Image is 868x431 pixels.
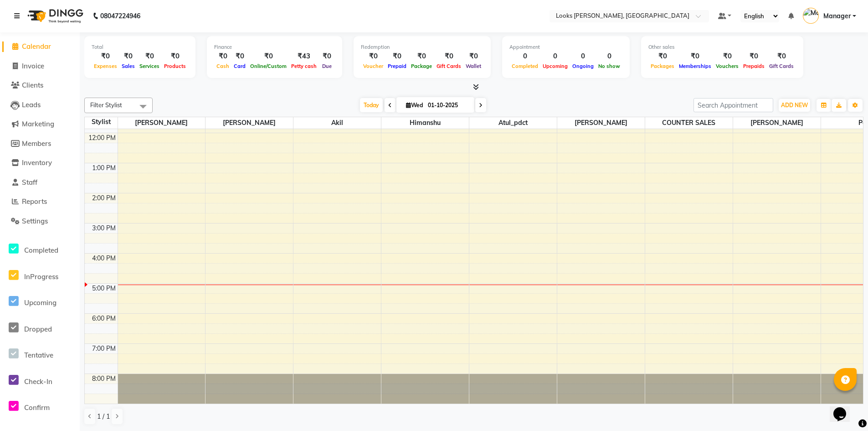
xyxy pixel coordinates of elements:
span: Upcoming [540,63,570,69]
span: Due [320,63,334,69]
span: Members [22,139,51,148]
div: 12:00 PM [87,133,118,143]
span: Check-In [24,377,52,386]
span: Himanshu [381,117,469,129]
a: Invoice [2,61,77,72]
span: Cash [214,63,231,69]
a: Clients [2,80,77,91]
span: Memberships [677,63,714,69]
div: ₹0 [248,51,289,62]
div: 5:00 PM [90,284,118,293]
span: Wed [404,102,425,109]
div: ₹0 [409,51,434,62]
span: Products [162,63,188,69]
img: Manager [803,8,819,24]
span: Prepaid [385,63,409,69]
img: logo [23,3,86,29]
b: 08047224946 [100,3,140,29]
span: Akil [293,117,381,129]
span: Ongoing [570,63,596,69]
span: Manager [823,11,851,21]
div: ₹0 [319,51,335,62]
div: ₹0 [92,51,119,62]
span: Filter Stylist [90,101,122,109]
span: Today [360,98,383,112]
span: Tentative [24,351,53,359]
div: Redemption [361,43,483,51]
div: 6:00 PM [90,314,118,323]
div: ₹0 [714,51,741,62]
button: ADD NEW [779,99,810,112]
div: 0 [596,51,622,62]
div: ₹0 [741,51,767,62]
span: Settings [22,217,48,225]
div: ₹0 [119,51,137,62]
span: [PERSON_NAME] [733,117,821,129]
span: Reports [22,197,47,206]
span: [PERSON_NAME] [205,117,293,129]
a: Calendar [2,42,77,52]
div: Finance [214,43,335,51]
div: 4:00 PM [90,254,118,263]
span: Packages [648,63,677,69]
a: Inventory [2,158,77,168]
input: 2025-10-01 [425,99,471,112]
span: Leads [22,100,41,109]
div: 8:00 PM [90,374,118,384]
span: Expenses [92,63,119,69]
span: Marketing [22,119,54,128]
div: ₹0 [214,51,231,62]
span: Atul_pdct [469,117,557,129]
span: Staff [22,178,37,187]
span: Package [409,63,434,69]
span: Dropped [24,325,52,333]
span: Prepaids [741,63,767,69]
div: Other sales [648,43,796,51]
span: Online/Custom [248,63,289,69]
span: Inventory [22,158,52,167]
span: [PERSON_NAME] [557,117,645,129]
span: Calendar [22,42,51,51]
span: ADD NEW [781,102,808,109]
div: Stylist [85,117,118,127]
div: 0 [540,51,570,62]
a: Members [2,139,77,149]
span: Wallet [463,63,483,69]
span: Completed [509,63,540,69]
iframe: chat widget [830,395,859,422]
span: Gift Cards [767,63,796,69]
div: ₹0 [767,51,796,62]
div: 2:00 PM [90,193,118,203]
div: ₹0 [231,51,248,62]
div: 1:00 PM [90,163,118,173]
span: No show [596,63,622,69]
span: Clients [22,81,43,89]
span: InProgress [24,272,58,281]
span: Vouchers [714,63,741,69]
div: ₹0 [434,51,463,62]
span: Petty cash [289,63,319,69]
span: Confirm [24,403,50,412]
span: Invoice [22,62,44,70]
div: ₹43 [289,51,319,62]
span: [PERSON_NAME] [118,117,205,129]
a: Leads [2,100,77,110]
a: Marketing [2,119,77,130]
span: Gift Cards [434,63,463,69]
a: Reports [2,197,77,207]
div: ₹0 [137,51,162,62]
div: 3:00 PM [90,223,118,233]
span: Voucher [361,63,385,69]
a: Settings [2,216,77,227]
div: ₹0 [361,51,385,62]
div: Appointment [509,43,622,51]
span: COUNTER SALES [645,117,733,129]
span: Completed [24,246,58,254]
div: ₹0 [463,51,483,62]
span: Card [231,63,248,69]
span: Upcoming [24,298,56,307]
div: ₹0 [648,51,677,62]
input: Search Appointment [693,98,773,112]
div: 0 [570,51,596,62]
div: ₹0 [677,51,714,62]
